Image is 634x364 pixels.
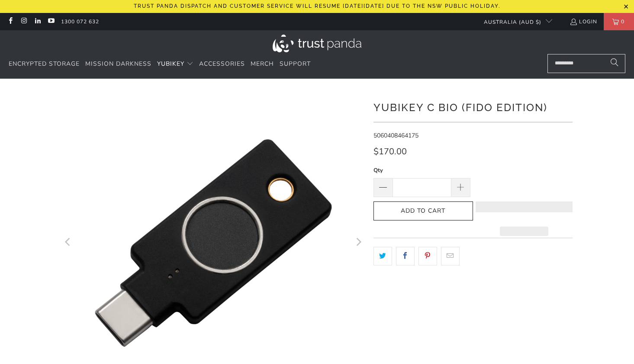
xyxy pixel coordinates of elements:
[47,18,55,25] a: Trust Panda Australia on YouTube
[477,13,552,30] button: Australia (AUD $)
[373,131,418,140] span: 5060408464175
[85,60,151,68] span: Mission Darkness
[9,60,80,68] span: Encrypted Storage
[251,54,274,74] a: Merch
[157,54,193,74] summary: YubiKey
[85,54,151,74] a: Mission Darkness
[604,13,634,30] a: 0
[6,18,14,25] a: Trust Panda Australia on Facebook
[273,35,361,52] img: Trust Panda Australia
[373,201,473,221] button: Add to Cart
[280,60,311,68] span: Support
[547,54,625,73] input: Search...
[373,98,573,115] h1: YubiKey C Bio (FIDO Edition)
[570,17,597,26] a: Login
[619,13,627,30] span: 0
[34,18,41,25] a: Trust Panda Australia on LinkedIn
[9,54,80,74] a: Encrypted Storage
[418,247,437,265] a: Share this on Pinterest
[383,208,464,215] span: Add to Cart
[373,247,392,265] a: Share this on Twitter
[280,54,311,74] a: Support
[373,166,470,175] label: Qty
[199,54,245,74] a: Accessories
[20,18,27,25] a: Trust Panda Australia on Instagram
[396,247,415,265] a: Share this on Facebook
[61,17,99,26] a: 1300 072 632
[134,3,500,9] p: Trust Panda dispatch and customer service will resume [DATE][DATE] due to the NSW public holiday.
[157,60,184,68] span: YubiKey
[9,54,311,74] nav: Translation missing: en.navigation.header.main_nav
[251,60,274,68] span: Merch
[604,54,625,73] button: Search
[199,60,245,68] span: Accessories
[441,247,460,265] a: Email this to a friend
[373,146,407,157] span: $170.00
